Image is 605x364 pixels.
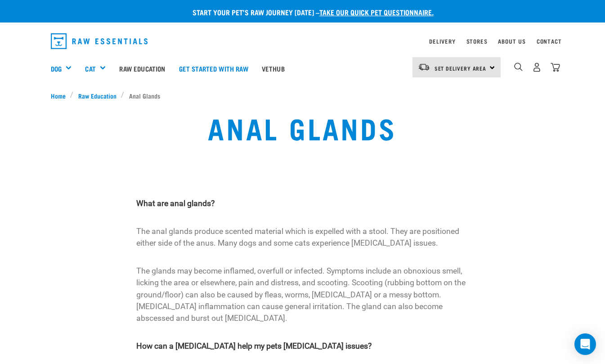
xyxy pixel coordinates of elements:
[498,40,525,43] a: About Us
[429,40,455,43] a: Delivery
[136,342,372,351] strong: How can a [MEDICAL_DATA] help my pets [MEDICAL_DATA] issues?
[136,199,215,208] strong: What are anal glands?
[136,265,469,324] p: The glands may become inflamed, overfull or infected. Symptoms include an obnoxious smell, lickin...
[255,50,291,86] a: Vethub
[44,30,562,53] nav: dropdown navigation
[208,111,397,144] h1: Anal Glands
[418,63,430,71] img: van-moving.png
[514,63,523,71] img: home-icon-1@2x.png
[51,91,71,100] a: Home
[466,40,488,43] a: Stores
[73,91,121,100] a: Raw Education
[51,91,66,100] span: Home
[51,63,62,74] a: Dog
[85,63,95,74] a: Cat
[537,40,562,43] a: Contact
[551,63,560,72] img: home-icon@2x.png
[435,67,487,70] span: Set Delivery Area
[172,50,255,86] a: Get started with Raw
[78,91,117,100] span: Raw Education
[574,333,596,355] div: Open Intercom Messenger
[136,225,469,249] p: The anal glands produce scented material which is expelled with a stool. They are positioned eith...
[532,63,542,72] img: user.png
[319,10,434,14] a: take our quick pet questionnaire.
[51,33,148,49] img: Raw Essentials Logo
[112,50,172,86] a: Raw Education
[51,91,555,100] nav: breadcrumbs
